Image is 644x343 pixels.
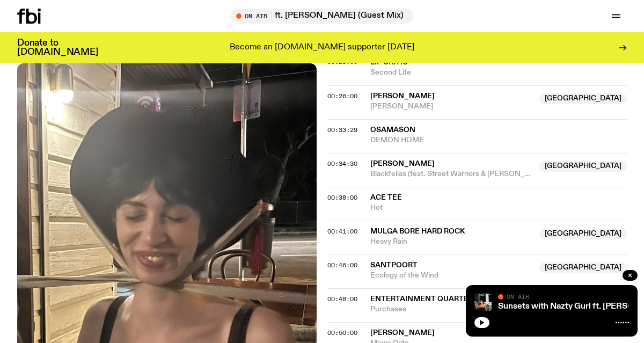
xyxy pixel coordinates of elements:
[327,93,357,99] button: 00:26:00
[327,126,357,134] span: 00:33:29
[327,229,357,235] button: 00:41:00
[370,295,473,303] span: Entertainment Quarter
[370,126,415,134] span: OsamaSon
[539,93,627,104] span: [GEOGRAPHIC_DATA]
[370,92,435,100] span: [PERSON_NAME]
[327,59,357,65] button: 00:23:00
[370,304,533,315] span: Purchases
[327,262,357,268] button: 00:46:00
[370,237,533,247] span: Heavy Rain
[370,169,533,179] span: Blackfellas (feat. Street Warriors & [PERSON_NAME])
[539,262,627,273] span: [GEOGRAPHIC_DATA]
[327,195,357,201] button: 00:38:00
[327,92,357,100] span: 00:26:00
[327,161,357,167] button: 00:34:30
[327,193,357,202] span: 00:38:00
[370,101,533,112] span: [PERSON_NAME]
[370,135,627,145] span: DEMON HOME
[327,159,357,168] span: 00:34:30
[507,293,529,300] span: On Air
[370,271,533,281] span: Ecology of the Wind
[370,194,402,201] span: Ace Tee
[539,229,627,239] span: [GEOGRAPHIC_DATA]
[327,329,357,337] span: 00:50:00
[327,127,357,133] button: 00:33:29
[327,261,357,269] span: 00:46:00
[230,43,414,53] p: Become an [DOMAIN_NAME] supporter [DATE]
[370,261,418,269] span: Santpoort
[539,161,627,172] span: [GEOGRAPHIC_DATA]
[327,330,357,336] button: 00:50:00
[370,68,627,78] span: Second Life
[370,329,435,337] span: [PERSON_NAME]
[327,295,357,303] span: 00:48:00
[17,39,98,57] h3: Donate to [DOMAIN_NAME]
[327,296,357,302] button: 00:48:00
[327,227,357,236] span: 00:41:00
[370,160,435,167] span: [PERSON_NAME]
[370,59,408,66] span: Lip Critic
[231,9,413,24] button: On AirSunsets with Nazty Gurl ft. [PERSON_NAME] (Guest Mix)
[370,228,465,235] span: Mulga Bore Hard Rock
[370,203,627,213] span: Hot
